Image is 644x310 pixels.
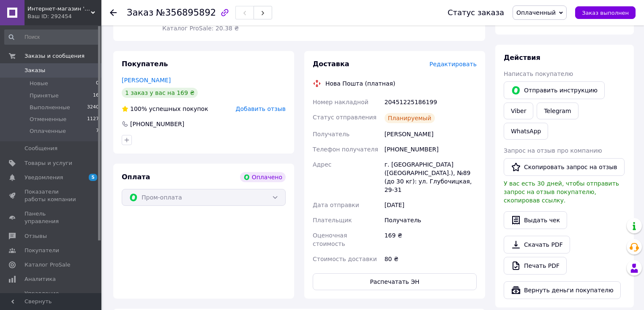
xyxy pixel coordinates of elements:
[130,105,147,112] span: 100%
[313,60,349,68] span: Доставка
[122,77,171,84] a: [PERSON_NAME]
[129,120,185,128] div: [PHONE_NUMBER]
[96,127,99,135] span: 7
[383,94,478,110] div: 20451225186199
[30,116,66,123] span: Отмененные
[25,145,57,152] span: Сообщения
[313,256,377,262] span: Стоимость доставки
[87,104,99,111] span: 3240
[504,54,540,62] span: Действия
[93,92,99,100] span: 16
[313,146,378,153] span: Телефон получателя
[504,211,567,229] button: Выдать чек
[313,114,377,121] span: Статус отправления
[240,172,286,182] div: Оплачено
[504,257,567,275] a: Печать PDF
[25,210,78,225] span: Панель управления
[156,8,216,18] span: №356895892
[30,92,59,100] span: Принятые
[504,236,570,253] a: Скачать PDF
[25,247,59,254] span: Покупатели
[383,142,478,157] div: [PHONE_NUMBER]
[504,70,573,77] span: Написать покупателю
[25,188,78,203] span: Показатели работы компании
[25,261,70,269] span: Каталог ProSale
[383,228,478,251] div: 169 ₴
[87,116,99,123] span: 1127
[110,8,117,17] div: Вернуться назад
[313,273,477,290] button: Распечатать ЭН
[25,174,63,181] span: Уведомления
[236,105,286,112] span: Добавить отзыв
[582,10,629,16] span: Заказ выполнен
[27,13,101,20] div: Ваш ID: 292454
[122,105,208,113] div: успешных покупок
[122,60,168,68] span: Покупатель
[313,131,349,137] span: Получатель
[313,161,331,168] span: Адрес
[89,174,97,181] span: 5
[25,52,85,60] span: Заказы и сообщения
[313,202,359,208] span: Дата отправки
[323,79,397,88] div: Нова Пошта (платная)
[313,232,347,247] span: Оценочная стоимость
[504,102,533,119] a: Viber
[313,217,352,224] span: Плательщик
[313,99,368,105] span: Номер накладной
[504,123,548,140] a: WhatsApp
[383,213,478,228] div: Получатель
[504,281,621,299] button: Вернуть деньги покупателю
[27,5,91,13] span: Интернет-магазин ''Каприз-Плюс''
[429,61,477,67] span: Редактировать
[383,251,478,267] div: 80 ₴
[385,113,435,123] div: Планируемый
[162,25,239,32] span: Каталог ProSale: 20.38 ₴
[516,9,556,16] span: Оплаченный
[122,173,150,181] span: Оплата
[504,147,602,154] span: Запрос на отзыв про компанию
[122,88,198,98] div: 1 заказ у вас на 169 ₴
[25,290,78,305] span: Управление сайтом
[25,67,45,74] span: Заказы
[448,8,504,17] div: Статус заказа
[383,157,478,197] div: г. [GEOGRAPHIC_DATA] ([GEOGRAPHIC_DATA].), №89 (до 30 кг): ул. Глубочицкая, 29-31
[383,127,478,142] div: [PERSON_NAME]
[537,102,578,119] a: Telegram
[127,8,153,18] span: Заказ
[25,159,72,167] span: Товары и услуги
[504,81,605,99] button: Отправить инструкцию
[383,197,478,213] div: [DATE]
[30,104,70,111] span: Выполненные
[575,6,636,19] button: Заказ выполнен
[4,30,100,45] input: Поиск
[30,127,66,135] span: Оплаченные
[25,232,47,240] span: Отзывы
[96,80,99,87] span: 0
[504,158,625,176] button: Скопировать запрос на отзыв
[30,80,48,87] span: Новые
[25,275,56,283] span: Аналитика
[504,180,619,204] span: У вас есть 30 дней, чтобы отправить запрос на отзыв покупателю, скопировав ссылку.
